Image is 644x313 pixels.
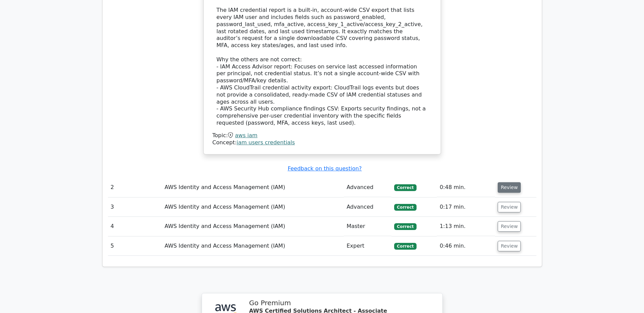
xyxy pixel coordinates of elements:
[162,217,344,236] td: AWS Identity and Access Management (IAM)
[498,221,521,232] button: Review
[162,236,344,256] td: AWS Identity and Access Management (IAM)
[394,184,416,191] span: Correct
[394,204,416,211] span: Correct
[108,217,162,236] td: 4
[344,178,391,197] td: Advanced
[437,197,495,217] td: 0:17 min.
[237,139,295,146] a: iam users credentials
[394,243,416,250] span: Correct
[213,139,432,146] div: Concept:
[162,178,344,197] td: AWS Identity and Access Management (IAM)
[344,197,391,217] td: Advanced
[288,165,362,172] a: Feedback on this question?
[498,202,521,212] button: Review
[108,236,162,256] td: 5
[108,178,162,197] td: 2
[437,236,495,256] td: 0:46 min.
[437,178,495,197] td: 0:48 min.
[498,241,521,251] button: Review
[235,132,257,139] a: aws iam
[108,197,162,217] td: 3
[344,217,391,236] td: Master
[162,197,344,217] td: AWS Identity and Access Management (IAM)
[498,182,521,193] button: Review
[213,132,432,139] div: Topic:
[394,223,416,230] span: Correct
[437,217,495,236] td: 1:13 min.
[344,236,391,256] td: Expert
